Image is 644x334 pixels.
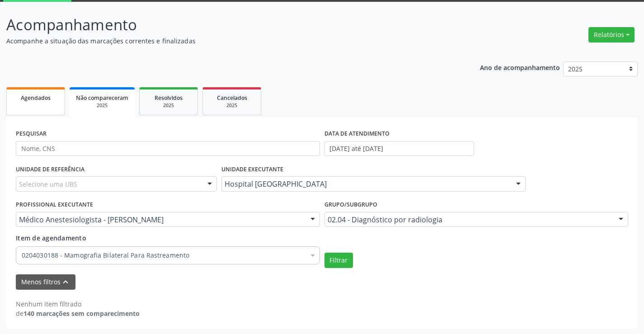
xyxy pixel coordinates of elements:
[480,61,560,73] p: Ano de acompanhamento
[76,94,128,102] span: Não compareceram
[19,179,77,189] span: Selecione uma UBS
[217,94,247,102] span: Cancelados
[16,234,86,242] span: Item de agendamento
[16,309,140,318] div: de
[155,94,183,102] span: Resolvidos
[76,102,128,109] div: 2025
[588,27,635,42] button: Relatórios
[146,102,191,109] div: 2025
[24,309,140,318] strong: 140 marcações sem comparecimento
[21,94,51,102] span: Agendados
[16,127,47,141] label: PESQUISAR
[209,102,254,109] div: 2025
[221,162,283,176] label: UNIDADE EXECUTANTE
[16,198,93,212] label: PROFISSIONAL EXECUTANTE
[6,14,448,36] p: Acompanhamento
[324,198,377,212] label: Grupo/Subgrupo
[61,277,71,287] i: keyboard_arrow_up
[6,36,448,46] p: Acompanhe a situação das marcações correntes e finalizadas
[19,215,301,224] span: Médico Anestesiologista - [PERSON_NAME]
[328,215,610,224] span: 02.04 - Diagnóstico por radiologia
[16,141,320,156] input: Nome, CNS
[324,253,353,268] button: Filtrar
[16,299,140,309] div: Nenhum item filtrado
[225,179,507,188] span: Hospital [GEOGRAPHIC_DATA]
[16,274,75,290] button: Menos filtroskeyboard_arrow_up
[324,127,390,141] label: DATA DE ATENDIMENTO
[22,251,305,260] span: 0204030188 - Mamografia Bilateral Para Rastreamento
[324,141,474,156] input: Selecione um intervalo
[16,162,85,176] label: UNIDADE DE REFERÊNCIA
